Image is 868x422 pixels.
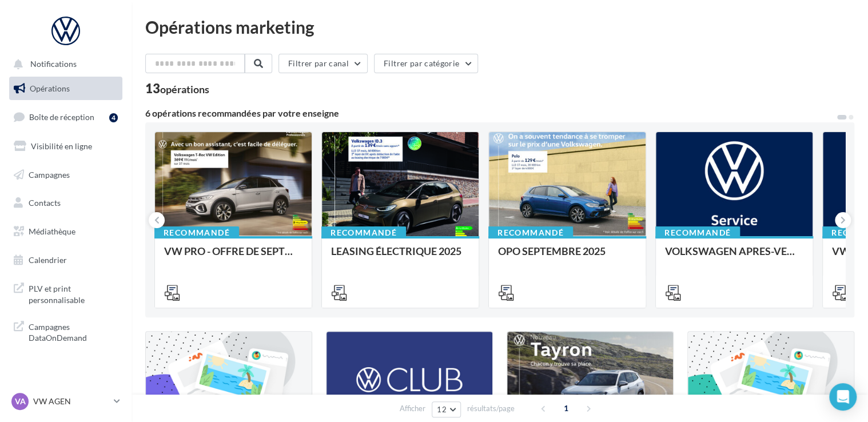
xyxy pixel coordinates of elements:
span: 1 [557,399,575,417]
span: Opérations [30,83,70,93]
span: Boîte de réception [29,112,94,122]
div: 6 opérations recommandées par votre enseigne [145,109,836,118]
span: PLV et print personnalisable [29,281,118,305]
span: VA [15,396,26,407]
span: Notifications [30,59,77,69]
div: Recommandé [154,226,239,239]
button: 12 [432,401,461,417]
div: 4 [109,113,118,122]
span: Contacts [29,198,61,208]
p: VW AGEN [33,396,109,407]
a: Campagnes DataOnDemand [7,314,125,348]
span: Calendrier [29,255,67,265]
a: PLV et print personnalisable [7,276,125,310]
a: Opérations [7,77,125,101]
div: VW PRO - OFFRE DE SEPTEMBRE 25 [164,245,302,268]
div: Opérations marketing [145,18,854,35]
span: Médiathèque [29,226,75,236]
a: Médiathèque [7,220,125,244]
a: VA VW AGEN [9,391,122,412]
span: résultats/page [467,403,515,414]
a: Contacts [7,191,125,215]
div: VOLKSWAGEN APRES-VENTE [665,245,803,268]
span: Afficher [400,403,425,414]
span: Campagnes DataOnDemand [29,319,118,344]
div: Recommandé [488,226,573,239]
a: Visibilité en ligne [7,134,125,158]
div: Recommandé [655,226,740,239]
span: 12 [437,405,447,414]
span: Campagnes [29,169,70,179]
div: 13 [145,82,209,95]
a: Calendrier [7,248,125,272]
div: opérations [160,84,209,94]
div: OPO SEPTEMBRE 2025 [498,245,636,268]
span: Visibilité en ligne [31,141,92,151]
a: Campagnes [7,163,125,187]
button: Filtrer par catégorie [374,54,478,73]
button: Filtrer par canal [278,54,368,73]
div: Open Intercom Messenger [829,383,857,411]
div: Recommandé [321,226,406,239]
div: LEASING ÉLECTRIQUE 2025 [331,245,469,268]
a: Boîte de réception4 [7,105,125,129]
